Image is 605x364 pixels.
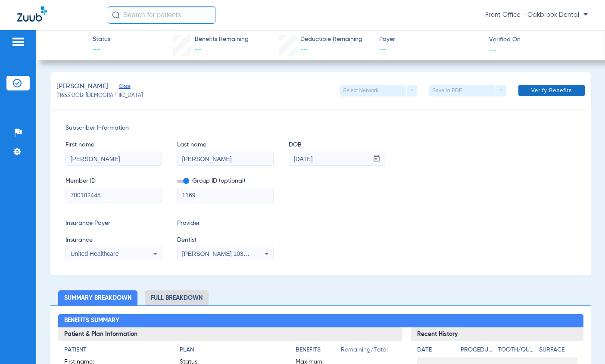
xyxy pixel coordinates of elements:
[461,345,495,355] h4: Procedure
[531,87,572,94] span: Verify Benefits
[539,345,577,355] h4: Surface
[300,46,307,53] span: --
[177,140,274,149] span: Last name
[489,35,591,44] span: Verified On
[177,219,274,228] span: Provider
[296,345,341,358] app-breakdown-title: Benefits
[195,35,249,44] span: Benefits Remaining
[417,345,453,358] app-breakdown-title: Date
[368,152,385,166] button: Open calendar
[71,250,119,257] span: United Healthcare
[58,314,583,328] h2: Benefits Summary
[411,327,583,341] h3: Recent History
[177,177,274,186] span: Group ID (optional)
[65,124,576,133] span: Subscriber Information
[498,345,536,355] h4: Tooth/Quad
[58,327,402,341] h3: Patient & Plan Information
[379,35,481,44] span: Payer
[182,250,267,257] span: [PERSON_NAME] 1033601695
[93,35,110,44] span: Status
[17,6,47,22] img: Zuub Logo
[461,345,495,358] app-breakdown-title: Procedure
[300,35,362,44] span: Deductible Remaining
[195,46,202,53] span: --
[56,92,143,100] span: (11653) DOB: [DEMOGRAPHIC_DATA]
[341,345,396,358] span: Remaining/Total
[562,323,605,364] iframe: Chat Widget
[180,345,281,355] h4: Plan
[64,345,165,355] h4: Patient
[65,219,162,228] span: Insurance Payer
[417,345,453,355] h4: Date
[296,345,341,355] h4: Benefits
[65,236,162,245] span: Insurance
[58,290,137,305] li: Summary Breakdown
[518,85,585,96] button: Verify Benefits
[11,37,25,47] img: hamburger-icon
[56,81,108,92] span: [PERSON_NAME]
[489,45,497,54] span: --
[65,140,162,149] span: First name
[498,345,536,358] app-breakdown-title: Tooth/Quad
[485,11,588,19] span: Front Office - Oakbrook Dental
[539,345,577,358] app-breakdown-title: Surface
[119,84,127,92] span: Close
[379,44,481,55] span: --
[93,44,110,55] span: --
[145,290,209,305] li: Full Breakdown
[108,6,215,24] input: Search for patients
[112,11,120,19] img: Search Icon
[177,236,274,245] span: Dentist
[289,140,385,149] span: DOB
[65,177,162,186] span: Member ID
